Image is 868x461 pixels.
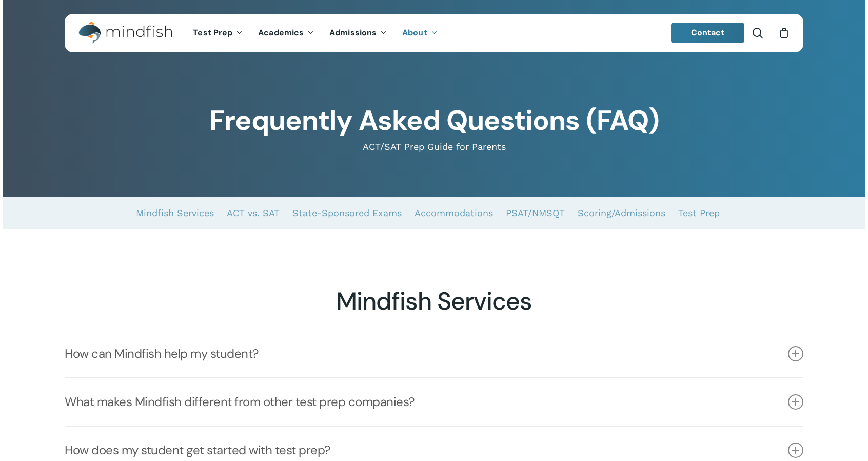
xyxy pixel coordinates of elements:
[402,27,427,38] span: About
[678,197,720,229] a: Test Prep
[65,330,803,377] a: How can Mindfish help my student?
[185,29,250,37] a: Test Prep
[778,27,790,39] a: Cart
[136,197,214,229] a: Mindfish Services
[329,27,377,38] span: Admissions
[258,27,304,38] span: Academics
[578,197,665,229] a: Scoring/Admissions
[65,378,803,426] a: What makes Mindfish different from other test prep companies?
[65,104,803,137] h1: Frequently Asked Questions (FAQ)
[185,14,445,52] nav: Main Menu
[322,29,394,37] a: Admissions
[691,27,725,38] span: Contact
[65,141,803,153] p: ACT/SAT Prep Guide for Parents
[506,197,565,229] a: PSAT/NMSQT
[227,197,280,229] a: ACT vs. SAT
[250,29,322,37] a: Academics
[394,29,445,37] a: About
[65,14,803,52] header: Main Menu
[671,23,745,43] a: Contact
[193,27,232,38] span: Test Prep
[292,197,402,229] a: State-Sponsored Exams
[415,197,493,229] a: Accommodations
[65,286,803,316] h2: Mindfish Services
